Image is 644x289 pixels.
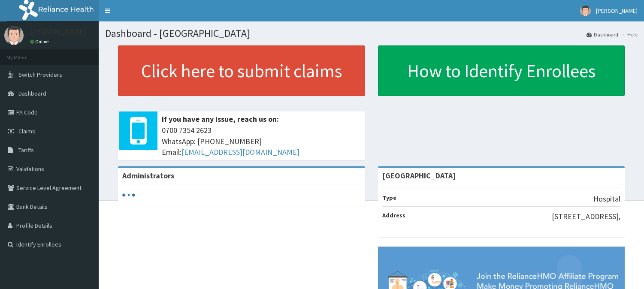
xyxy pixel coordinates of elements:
p: Hospital [593,193,620,205]
span: 0700 7354 2623 WhatsApp: [PHONE_NUMBER] Email: [162,125,361,158]
li: Here [619,31,638,38]
strong: [GEOGRAPHIC_DATA] [382,171,456,181]
a: Dashboard [587,31,618,38]
b: If you have any issue, reach us on: [162,114,279,124]
b: Type [382,194,396,202]
span: Dashboard [18,90,46,97]
p: [STREET_ADDRESS], [552,211,620,222]
a: Click here to submit claims [118,45,365,96]
a: Online [30,39,51,45]
a: [EMAIL_ADDRESS][DOMAIN_NAME] [181,147,299,157]
svg: audio-loading [122,189,135,202]
a: How to Identify Enrollees [378,45,625,96]
img: User Image [580,6,591,16]
span: Claims [18,127,35,135]
p: [PERSON_NAME] [30,28,86,36]
span: Tariffs [18,146,34,154]
h1: Dashboard - [GEOGRAPHIC_DATA] [105,28,638,39]
span: Switch Providers [18,71,62,78]
b: Address [382,211,405,219]
img: User Image [4,26,24,45]
b: Administrators [122,171,174,181]
span: [PERSON_NAME] [596,7,638,15]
